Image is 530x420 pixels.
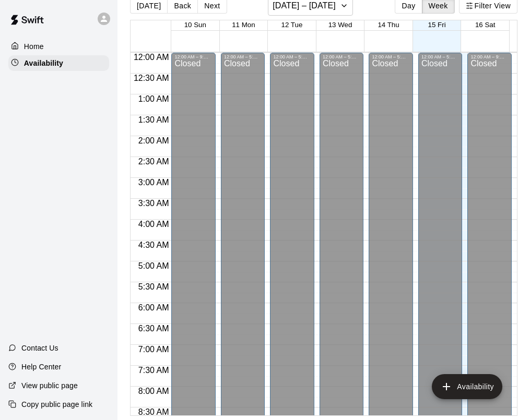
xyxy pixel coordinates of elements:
button: 15 Fri [428,21,446,29]
p: Help Center [21,362,61,372]
span: 6:30 AM [136,324,172,333]
span: 3:30 AM [136,199,172,208]
span: 2:00 AM [136,136,172,145]
div: 12:00 AM – 9:00 AM [470,54,509,59]
span: 8:00 AM [136,387,172,395]
span: 12:30 AM [131,74,172,82]
button: 16 Sat [475,21,496,29]
span: 12:00 AM [131,53,172,62]
div: 12:00 AM – 5:00 PM [224,54,262,59]
button: 11 Mon [232,21,255,29]
span: 1:30 AM [136,115,172,124]
span: 3:00 AM [136,178,172,187]
div: 12:00 AM – 9:00 AM [174,54,213,59]
div: 12:00 AM – 5:00 PM [273,54,311,59]
p: View public page [21,380,78,391]
p: Contact Us [21,343,58,353]
div: 12:00 AM – 5:00 PM [372,54,410,59]
span: 6:00 AM [136,303,172,312]
p: Home [24,41,44,52]
a: Home [8,39,109,54]
button: 14 Thu [378,21,399,29]
button: 10 Sun [184,21,206,29]
span: 8:30 AM [136,407,172,416]
p: Copy public page link [21,399,92,410]
span: 7:00 AM [136,345,172,354]
span: 5:30 AM [136,282,172,291]
p: Availability [24,58,63,68]
span: 2:30 AM [136,157,172,166]
span: 1:00 AM [136,94,172,103]
span: 7:30 AM [136,366,172,375]
span: 4:00 AM [136,220,172,229]
a: Availability [8,55,109,71]
button: add [432,374,502,399]
button: 12 Tue [281,21,303,29]
div: 12:00 AM – 5:00 PM [421,54,460,59]
div: 12:00 AM – 5:00 PM [323,54,361,59]
span: 5:00 AM [136,261,172,270]
button: 13 Wed [328,21,352,29]
span: 4:30 AM [136,241,172,249]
